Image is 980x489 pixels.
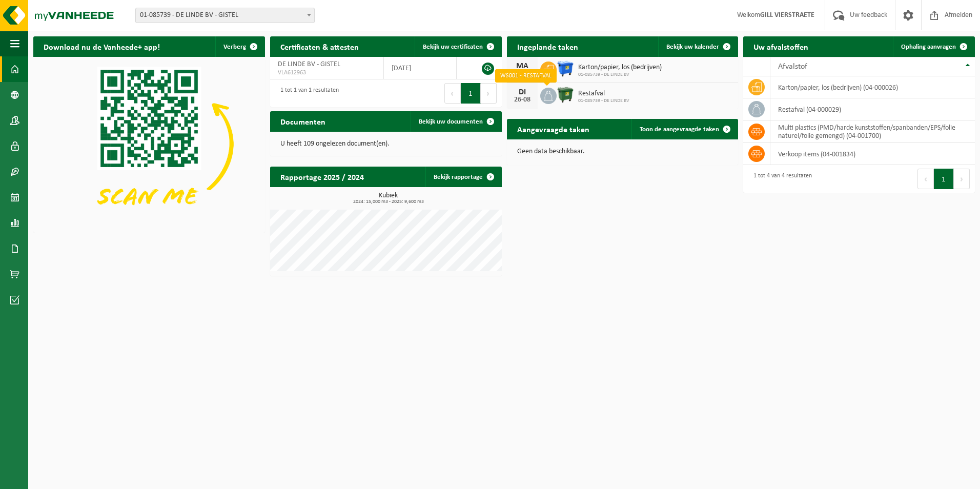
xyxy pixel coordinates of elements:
[278,60,340,68] span: DE LINDE BV - GISTEL
[640,126,719,133] span: Toon de aangevraagde taken
[384,57,457,79] td: [DATE]
[275,192,502,205] h3: Kubiek
[893,36,974,57] a: Ophaling aanvragen
[280,140,492,148] p: U heeft 109 ongelezen document(en).
[419,118,483,125] span: Bekijk uw documenten
[270,167,374,187] h2: Rapportage 2025 / 2024
[275,199,502,205] span: 2024: 15,000 m3 - 2025: 9,600 m3
[658,36,737,57] a: Bekijk uw kalender
[917,169,934,189] button: Previous
[934,169,954,189] button: 1
[512,88,533,96] div: DI
[631,119,737,139] a: Toon de aangevraagde taken
[223,44,246,50] span: Verberg
[275,82,339,105] div: 1 tot 1 van 1 resultaten
[33,57,265,231] img: Download de VHEPlus App
[33,36,170,56] h2: Download nu de Vanheede+ app!
[425,167,501,187] a: Bekijk rapportage
[557,86,574,104] img: WB-1100-HPE-GN-01
[666,44,719,50] span: Bekijk uw kalender
[512,62,533,70] div: MA
[444,83,461,104] button: Previous
[461,83,481,104] button: 1
[135,8,315,23] span: 01-085739 - DE LINDE BV - GISTEL
[748,168,812,190] div: 1 tot 4 van 4 resultaten
[411,111,501,132] a: Bekijk uw documenten
[507,36,588,56] h2: Ingeplande taken
[278,69,376,77] span: VLA612963
[578,72,662,78] span: 01-085739 - DE LINDE BV
[270,36,369,56] h2: Certificaten & attesten
[770,120,975,143] td: multi plastics (PMD/harde kunststoffen/spanbanden/EPS/folie naturel/folie gemengd) (04-001700)
[901,44,956,50] span: Ophaling aanvragen
[423,44,483,50] span: Bekijk uw certificaten
[512,96,533,104] div: 26-08
[778,63,807,71] span: Afvalstof
[770,143,975,165] td: verkoop items (04-001834)
[578,64,662,72] span: Karton/papier, los (bedrijven)
[743,36,819,56] h2: Uw afvalstoffen
[954,169,970,189] button: Next
[270,111,336,131] h2: Documenten
[557,60,574,77] img: WB-1100-HPE-BE-01
[215,36,264,57] button: Verberg
[517,148,728,155] p: Geen data beschikbaar.
[760,11,814,19] strong: GILL VIERSTRAETE
[770,76,975,98] td: karton/papier, los (bedrijven) (04-000026)
[770,98,975,120] td: restafval (04-000029)
[415,36,501,57] a: Bekijk uw certificaten
[507,119,600,139] h2: Aangevraagde taken
[512,70,533,77] div: 25-08
[481,83,497,104] button: Next
[578,90,629,98] span: Restafval
[578,98,629,104] span: 01-085739 - DE LINDE BV
[136,8,314,23] span: 01-085739 - DE LINDE BV - GISTEL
